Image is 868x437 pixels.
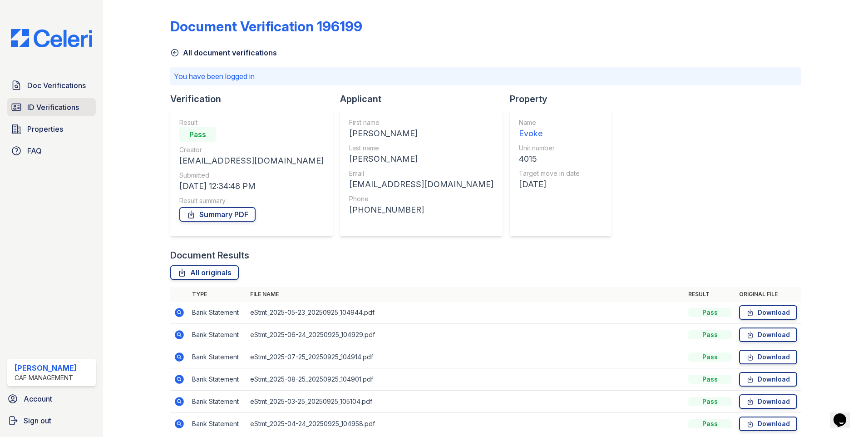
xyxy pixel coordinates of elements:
td: eStmt_2025-03-25_20250925_105104.pdf [247,391,685,413]
div: Pass [688,397,732,406]
td: eStmt_2025-05-23_20250925_104944.pdf [247,302,685,324]
div: Target move in date [519,169,580,178]
img: CE_Logo_Blue-a8612792a0a2168367f1c8372b55b34899dd931a85d93a1a3d3e32e68fde9ad4.png [4,29,99,47]
td: Bank Statement [188,302,247,324]
td: Bank Statement [188,368,247,391]
span: ID Verifications [27,102,79,113]
div: Verification [170,93,340,105]
span: Properties [27,124,63,134]
div: Pass [688,375,732,384]
td: Bank Statement [188,346,247,368]
div: Pass [688,353,732,362]
a: Account [4,390,99,408]
a: Summary PDF [179,207,256,222]
div: Unit number [519,144,580,153]
div: [PERSON_NAME] [15,363,77,373]
div: Phone [349,194,493,204]
div: CAF Management [15,373,77,382]
td: Bank Statement [188,391,247,413]
div: Email [349,169,493,178]
div: Document Results [170,249,249,262]
div: Last name [349,144,493,153]
span: FAQ [27,145,42,156]
div: Document Verification 196199 [170,18,362,35]
a: Download [739,372,797,387]
a: Download [739,350,797,364]
div: First name [349,118,493,127]
a: ID Verifications [7,98,96,116]
div: [PERSON_NAME] [349,153,493,165]
div: [EMAIL_ADDRESS][DOMAIN_NAME] [349,178,493,191]
a: Download [739,394,797,409]
span: Doc Verifications [27,80,86,91]
td: eStmt_2025-04-24_20250925_104958.pdf [247,413,685,435]
div: [DATE] [519,178,580,191]
a: FAQ [7,142,96,160]
div: [EMAIL_ADDRESS][DOMAIN_NAME] [179,154,324,167]
td: Bank Statement [188,413,247,435]
div: Submitted [179,171,324,180]
div: Property [510,93,619,105]
a: Sign out [4,412,99,430]
td: eStmt_2025-06-24_20250925_104929.pdf [247,324,685,346]
a: Download [739,328,797,342]
div: Evoke [519,127,580,140]
div: Result summary [179,196,324,205]
span: Account [24,393,52,404]
a: Name Evoke [519,118,580,140]
div: Name [519,118,580,127]
div: 4015 [519,153,580,165]
div: [PERSON_NAME] [349,127,493,140]
a: All originals [170,265,239,280]
p: You have been logged in [174,71,797,82]
div: Pass [179,127,216,142]
a: Doc Verifications [7,76,96,94]
div: Result [179,118,324,127]
a: All document verifications [170,47,277,58]
th: Type [188,287,247,302]
div: Pass [688,419,732,428]
div: Applicant [340,93,510,105]
td: Bank Statement [188,324,247,346]
iframe: chat widget [830,401,859,428]
th: Result [685,287,735,302]
th: Original file [735,287,801,302]
td: eStmt_2025-07-25_20250925_104914.pdf [247,346,685,368]
th: File name [247,287,685,302]
div: [PHONE_NUMBER] [349,204,493,216]
div: Pass [688,330,732,339]
a: Download [739,417,797,431]
td: eStmt_2025-08-25_20250925_104901.pdf [247,368,685,391]
div: Pass [688,308,732,317]
a: Properties [7,120,96,138]
a: Download [739,305,797,320]
span: Sign out [24,415,51,426]
div: [DATE] 12:34:48 PM [179,180,324,193]
div: Creator [179,145,324,154]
